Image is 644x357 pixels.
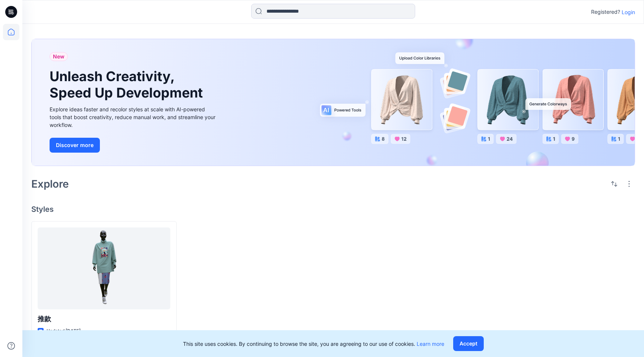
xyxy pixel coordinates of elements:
span: New [53,52,64,61]
h4: Styles [31,205,635,214]
a: Discover more [50,138,217,153]
a: 推款 [38,227,170,309]
div: Explore ideas faster and recolor styles at scale with AI-powered tools that boost creativity, red... [50,105,217,129]
h2: Explore [31,178,69,190]
p: This site uses cookies. By continuing to browse the site, you are agreeing to our use of cookies. [183,340,444,348]
a: Learn more [417,341,444,347]
h1: Unleash Creativity, Speed Up Development [50,68,206,101]
p: Registered? [591,7,620,16]
p: 推款 [38,314,170,324]
button: Accept [453,336,484,351]
p: Updated [DATE] [47,327,80,335]
button: Discover more [50,138,100,153]
p: Login [622,8,635,16]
